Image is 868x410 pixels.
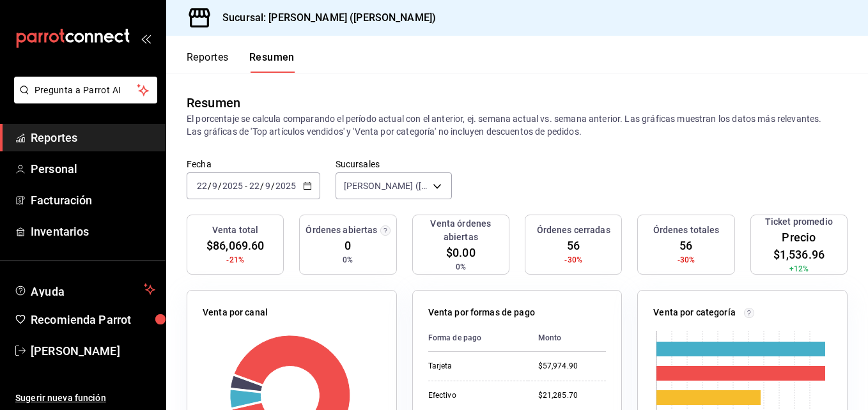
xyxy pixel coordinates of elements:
h3: Órdenes totales [653,224,720,237]
h3: Sucursal: [PERSON_NAME] ([PERSON_NAME]) [212,10,436,26]
input: ---- [222,181,244,191]
button: Resumen [249,51,295,73]
font: Reportes [187,51,229,64]
span: Pregunta a Parrot AI [35,84,137,97]
input: -- [212,181,218,191]
input: ---- [275,181,297,191]
h3: Ticket promedio [765,215,833,229]
span: Precio $1,536.96 [756,229,842,263]
button: open_drawer_menu [141,33,151,43]
span: 0 [345,237,351,254]
th: Forma de pago [428,324,528,352]
font: Personal [31,162,77,176]
span: / [260,181,264,191]
div: Efectivo [428,390,518,401]
h3: Venta total [212,224,258,237]
label: Fecha [187,160,320,169]
span: $86,069.60 [206,237,264,254]
p: El porcentaje se calcula comparando el período actual con el anterior, ej. semana actual vs. sema... [187,112,848,138]
h3: Venta órdenes abiertas [418,217,504,244]
span: / [218,181,222,191]
div: $21,285.70 [538,390,607,401]
span: -30% [564,254,582,266]
h3: Órdenes cerradas [537,224,610,237]
button: Pregunta a Parrot AI [14,77,157,103]
th: Monto [528,324,607,352]
p: Venta por formas de pago [428,306,535,319]
font: Recomienda Parrot [31,313,131,326]
span: 0% [456,261,466,273]
input: -- [249,181,260,191]
span: - [245,181,247,191]
span: $0.00 [446,244,476,261]
span: / [208,181,212,191]
div: Tarjeta [428,361,518,372]
p: Venta por categoría [653,306,736,319]
span: Ayuda [31,282,139,297]
font: Reportes [31,131,77,144]
font: Facturación [31,194,92,207]
div: $57,974.90 [538,361,607,372]
h3: Órdenes abiertas [306,224,377,237]
input: -- [196,181,208,191]
p: Venta por canal [203,306,268,319]
font: Sugerir nueva función [15,393,106,403]
span: 0% [343,254,353,266]
span: +12% [789,263,809,275]
div: Resumen [187,93,240,112]
span: [PERSON_NAME] ([PERSON_NAME]) [344,179,428,192]
span: -21% [226,254,244,266]
span: / [271,181,275,191]
span: -30% [678,254,695,266]
label: Sucursales [336,160,452,169]
span: 56 [679,237,692,254]
input: -- [265,181,271,191]
font: [PERSON_NAME] [31,344,120,358]
a: Pregunta a Parrot AI [9,93,157,106]
div: Pestañas de navegación [187,51,295,73]
span: 56 [567,237,580,254]
font: Inventarios [31,225,89,238]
